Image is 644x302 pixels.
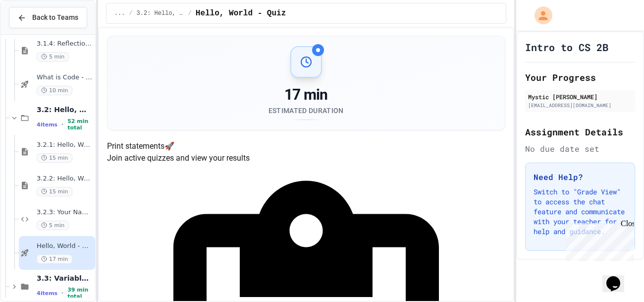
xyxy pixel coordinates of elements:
p: Switch to "Grade View" to access the chat feature and communicate with your teacher for help and ... [534,187,627,237]
h3: Need Help? [534,171,627,183]
span: 4 items [37,290,57,297]
span: 15 min [37,187,72,196]
h4: Print statements 🚀 [107,140,505,152]
div: Mystic [PERSON_NAME] [528,92,632,101]
h1: Intro to CS 2B [525,40,608,54]
div: 17 min [268,86,344,104]
span: 5 min [37,221,69,230]
span: Hello, World - Quiz [37,242,93,250]
span: 17 min [37,254,72,264]
h2: Assignment Details [525,125,635,139]
span: / [188,9,192,17]
span: 39 min total [67,287,93,300]
span: 15 min [37,153,72,163]
span: 3.2.3: Your Name and Favorite Movie [37,208,93,217]
h2: Your Progress [525,70,635,84]
span: • [61,289,63,297]
span: 3.1.4: Reflection - Evolving Technology [37,40,93,48]
span: 3.3: Variables and Data Types [37,274,93,283]
span: 10 min [37,86,72,95]
span: 52 min total [67,118,93,131]
p: Join active quizzes and view your results [107,152,505,164]
button: Back to Teams [9,7,87,28]
iframe: chat widget [562,219,634,261]
span: 3.2.1: Hello, World! [37,141,93,149]
span: Hello, World - Quiz [196,7,286,19]
iframe: chat widget [602,262,634,292]
span: • [61,121,63,128]
div: Chat with us now!Close [4,4,68,63]
span: 5 min [37,52,69,61]
span: 3.2: Hello, World! [137,9,184,17]
span: Back to Teams [32,12,78,23]
span: 3.2: Hello, World! [37,105,93,114]
div: No due date set [525,143,635,155]
span: What is Code - Quiz [37,73,93,82]
span: 3.2.2: Hello, World! - Review [37,175,93,183]
span: ... [114,9,125,17]
span: 4 items [37,121,57,128]
div: Estimated Duration [268,106,344,116]
div: [EMAIL_ADDRESS][DOMAIN_NAME] [528,102,632,109]
span: / [129,9,132,17]
div: My Account [524,4,555,27]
